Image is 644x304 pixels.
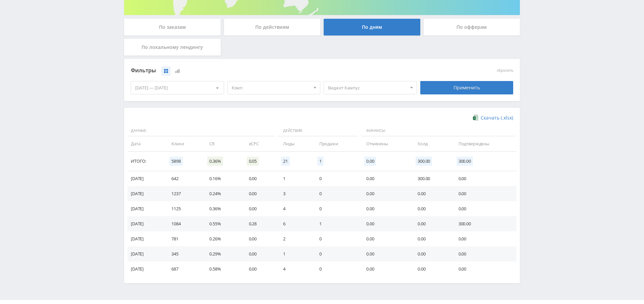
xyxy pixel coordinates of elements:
td: 642 [165,171,203,186]
td: 0.29% [203,246,242,261]
span: Скачать (.xlsx) [481,115,513,121]
td: 0.00 [242,186,277,201]
td: 4 [276,261,312,277]
td: 0.00 [452,171,517,186]
td: 0.36% [203,201,242,216]
div: По локальному лендингу [124,39,221,56]
td: Холд [411,136,451,151]
div: [DATE] — [DATE] [131,81,224,94]
td: 2 [276,231,312,246]
td: 781 [165,231,203,246]
td: 3 [276,186,312,201]
td: [DATE] [127,216,165,231]
td: 0.24% [203,186,242,201]
td: 0.00 [360,261,411,277]
td: [DATE] [127,201,165,216]
td: Дата [127,136,165,151]
td: 4 [276,201,312,216]
div: По заказам [124,19,221,35]
span: 5898 [169,157,182,166]
td: 0 [313,201,360,216]
td: 687 [165,261,203,277]
div: Фильтры [131,66,417,76]
td: 0.00 [452,246,517,261]
td: 0.00 [242,171,277,186]
td: 0.00 [360,231,411,246]
span: 300.00 [457,157,473,166]
td: Клики [165,136,203,151]
span: Действия: [278,125,358,137]
td: [DATE] [127,171,165,186]
td: Итого: [127,152,165,171]
td: 0.00 [452,201,517,216]
div: По офферам [424,19,520,35]
td: 0 [313,171,360,186]
td: 0.00 [242,246,277,261]
span: 21 [281,157,290,166]
td: 0.00 [452,261,517,277]
td: CR [203,136,242,151]
td: 0.00 [360,201,411,216]
span: Виджет Кампус [328,81,407,94]
td: 0.00 [242,231,277,246]
td: 0.00 [242,261,277,277]
td: 1 [276,246,312,261]
td: 0.00 [452,231,517,246]
button: сбросить [497,68,513,73]
span: 1 [317,157,324,166]
td: 0.00 [360,246,411,261]
td: 0 [313,246,360,261]
td: eCPC [242,136,277,151]
td: [DATE] [127,231,165,246]
td: Лиды [276,136,312,151]
td: [DATE] [127,246,165,261]
td: 0 [313,231,360,246]
td: [DATE] [127,186,165,201]
td: 0.55% [203,216,242,231]
td: 0.00 [411,246,451,261]
span: 300.00 [416,157,432,166]
img: xlsx [473,114,479,121]
td: 0.00 [452,186,517,201]
div: Применить [420,81,514,94]
td: 0.58% [203,261,242,277]
td: Продажи [313,136,360,151]
td: Подтверждены [452,136,517,151]
td: 6 [276,216,312,231]
td: 0.00 [411,186,451,201]
td: 0 [313,261,360,277]
td: 0.16% [203,171,242,186]
td: 300.00 [411,171,451,186]
td: 0 [313,186,360,201]
td: 1 [313,216,360,231]
div: По действиям [224,19,321,35]
td: 0.00 [411,231,451,246]
span: Финансы: [361,125,515,137]
td: Отменены [360,136,411,151]
td: 0.26% [203,231,242,246]
td: 1237 [165,186,203,201]
span: 0.00 [364,157,376,166]
td: 0.00 [242,201,277,216]
td: 1 [276,171,312,186]
td: 345 [165,246,203,261]
td: 1084 [165,216,203,231]
td: 0.00 [360,171,411,186]
span: Данные: [127,125,275,137]
span: Кэмп [232,81,310,94]
span: 0.36% [207,157,223,166]
span: 0.05 [247,157,259,166]
td: [DATE] [127,261,165,277]
td: 0.00 [360,186,411,201]
td: 0.00 [411,261,451,277]
td: 0.00 [411,201,451,216]
td: 0.00 [411,216,451,231]
td: 300.00 [452,216,517,231]
div: По дням [324,19,420,35]
a: Скачать (.xlsx) [473,115,513,121]
td: 1125 [165,201,203,216]
td: 0.28 [242,216,277,231]
td: 0.00 [360,216,411,231]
